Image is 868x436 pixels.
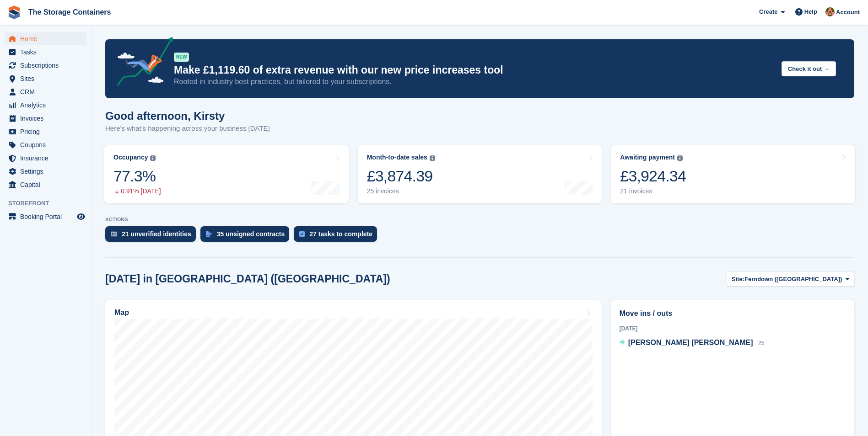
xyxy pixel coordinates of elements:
a: menu [5,138,86,151]
a: Preview store [75,211,86,222]
span: Coupons [20,138,75,151]
a: menu [5,85,86,98]
span: Help [804,7,817,16]
img: icon-info-grey-7440780725fd019a000dd9b08b2336e03edf1995a4989e88bcd33f0948082b44.svg [430,155,435,161]
img: contract_signature_icon-13c848040528278c33f63329250d36e43548de30e8caae1d1a13099fd9432cc5.svg [206,231,212,237]
img: price-adjustments-announcement-icon-8257ccfd72463d97f412b2fc003d46551f7dbcb40ab6d574587a9cd5c0d94... [109,37,173,89]
div: 27 tasks to complete [309,230,372,238]
a: menu [5,112,86,125]
img: verify_identity-adf6edd0f0f0b5bbfe63781bf79b02c33cf7c696d77639b501bdc392416b5a36.svg [111,231,117,237]
a: menu [5,32,86,45]
a: menu [5,210,86,223]
div: 25 invoices [367,187,435,195]
div: Month-to-date sales [367,154,427,161]
a: [PERSON_NAME] [PERSON_NAME] 25 [620,337,765,349]
span: Sites [20,72,75,85]
span: Settings [20,165,75,178]
div: NEW [174,53,189,62]
div: [DATE] [620,324,846,333]
div: 35 unsigned contracts [217,230,285,238]
div: 0.91% [DATE] [113,187,161,195]
h2: Move ins / outs [620,308,846,319]
a: Awaiting payment £3,924.34 21 invoices [611,145,855,203]
a: The Storage Containers [25,5,114,20]
a: menu [5,152,86,165]
h2: Map [114,308,129,317]
span: 25 [758,340,764,346]
span: Invoices [20,112,75,125]
span: CRM [20,85,75,98]
a: 21 unverified identities [105,226,200,246]
a: menu [5,72,86,85]
a: 35 unsigned contracts [200,226,294,246]
span: [PERSON_NAME] [PERSON_NAME] [628,339,753,346]
div: £3,874.39 [367,167,435,186]
p: Rooted in industry best practices, but tailored to your subscriptions. [174,77,774,87]
a: menu [5,165,86,178]
span: Insurance [20,152,75,165]
a: menu [5,59,86,72]
a: 27 tasks to complete [294,226,382,246]
p: ACTIONS [105,217,854,223]
span: Storefront [8,199,91,208]
span: Capital [20,178,75,191]
span: Booking Portal [20,210,75,223]
img: Kirsty Simpson [825,7,835,16]
span: Analytics [20,99,75,112]
span: Tasks [20,46,75,58]
a: Occupancy 77.3% 0.91% [DATE] [104,145,349,203]
p: Make £1,119.60 of extra revenue with our new price increases tool [174,64,774,77]
button: Check it out → [782,61,836,76]
span: Pricing [20,125,75,138]
h2: [DATE] in [GEOGRAPHIC_DATA] ([GEOGRAPHIC_DATA]) [105,273,390,285]
a: menu [5,178,86,191]
button: Site: Ferndown ([GEOGRAPHIC_DATA]) [727,271,854,287]
a: menu [5,46,86,58]
img: task-75834270c22a3079a89374b754ae025e5fb1db73e45f91037f5363f120a921f8.svg [299,231,305,237]
span: Ferndown ([GEOGRAPHIC_DATA]) [744,275,842,284]
div: £3,924.34 [620,167,686,186]
a: menu [5,99,86,112]
div: 77.3% [113,167,161,186]
h1: Good afternoon, Kirsty [105,110,270,122]
span: Site: [732,275,744,284]
span: Subscriptions [20,59,75,72]
img: icon-info-grey-7440780725fd019a000dd9b08b2336e03edf1995a4989e88bcd33f0948082b44.svg [677,155,683,161]
p: Here's what's happening across your business [DATE] [105,123,270,134]
span: Account [836,8,860,17]
span: Home [20,32,75,45]
img: stora-icon-8386f47178a22dfd0bd8f6a31ec36ba5ce8667c1dd55bd0f319d3a0aa187defe.svg [7,5,21,19]
img: icon-info-grey-7440780725fd019a000dd9b08b2336e03edf1995a4989e88bcd33f0948082b44.svg [150,155,156,161]
div: 21 invoices [620,187,686,195]
div: 21 unverified identities [122,230,191,238]
span: Create [759,7,777,16]
div: Awaiting payment [620,154,675,161]
a: Month-to-date sales £3,874.39 25 invoices [358,145,602,203]
a: menu [5,125,86,138]
div: Occupancy [113,154,148,161]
